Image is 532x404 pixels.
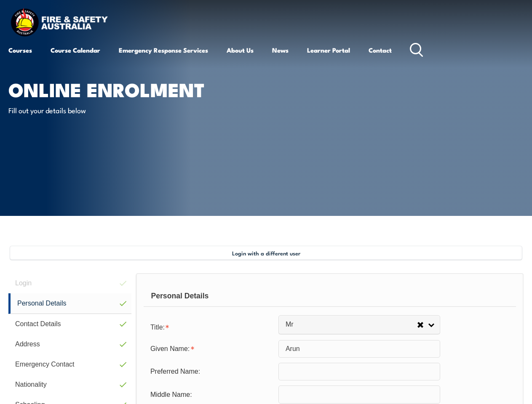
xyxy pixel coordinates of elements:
[144,286,516,307] div: Personal Details
[227,40,254,60] a: About Us
[272,40,289,60] a: News
[144,341,278,357] div: Given Name is required.
[8,105,162,115] p: Fill out your details below
[8,334,131,354] a: Address
[232,250,300,256] span: Login with a different user
[144,318,278,335] div: Title is required.
[144,386,278,402] div: Middle Name:
[8,293,131,314] a: Personal Details
[144,364,278,380] div: Preferred Name:
[150,324,165,331] span: Title:
[307,40,350,60] a: Learner Portal
[286,320,417,329] span: Mr
[8,354,131,375] a: Emergency Contact
[8,40,32,60] a: Courses
[8,314,131,334] a: Contact Details
[369,40,392,60] a: Contact
[8,375,131,395] a: Nationality
[8,81,217,97] h1: Online Enrolment
[119,40,208,60] a: Emergency Response Services
[51,40,100,60] a: Course Calendar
